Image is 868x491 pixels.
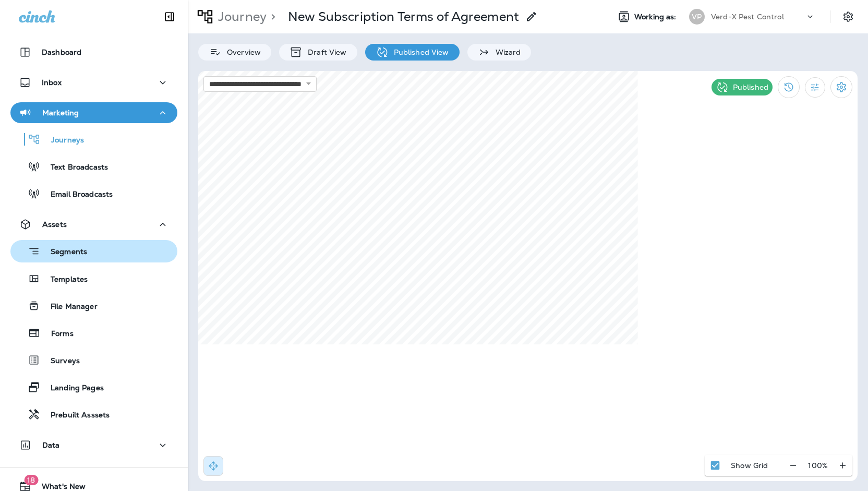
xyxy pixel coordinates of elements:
[634,13,679,21] span: Working as:
[10,376,177,398] button: Landing Pages
[10,403,177,425] button: Prebuilt Asssets
[41,329,74,339] p: Forms
[40,356,80,366] p: Surveys
[40,411,110,421] p: Prebuilt Asssets
[10,155,177,177] button: Text Broadcasts
[24,475,38,485] span: 18
[10,183,177,205] button: Email Broadcasts
[222,48,261,56] p: Overview
[10,72,177,93] button: Inbox
[830,76,852,98] button: Settings
[711,13,784,21] p: Verd-X Pest Control
[303,48,346,56] p: Draft View
[42,441,60,449] p: Data
[731,461,768,470] p: Show Grid
[42,220,67,229] p: Assets
[155,6,184,27] button: Collapse Sidebar
[839,7,858,26] button: Settings
[10,435,177,456] button: Data
[40,247,87,258] p: Segments
[42,78,62,87] p: Inbox
[288,9,519,25] p: New Subscription Terms of Agreement
[733,83,768,91] p: Published
[40,275,88,285] p: Templates
[10,214,177,235] button: Assets
[10,102,177,123] button: Marketing
[490,48,521,56] p: Wizard
[778,76,800,98] button: View Changelog
[10,240,177,262] button: Segments
[389,48,449,56] p: Published View
[689,9,705,25] div: VP
[10,322,177,344] button: Forms
[40,163,108,173] p: Text Broadcasts
[10,268,177,290] button: Templates
[40,302,98,312] p: File Manager
[41,136,84,146] p: Journeys
[10,295,177,317] button: File Manager
[805,77,825,98] button: Filter Statistics
[267,9,275,25] p: >
[42,109,79,117] p: Marketing
[10,349,177,371] button: Surveys
[808,461,828,470] p: 100 %
[10,128,177,150] button: Journeys
[10,42,177,63] button: Dashboard
[214,9,267,25] p: Journey
[42,48,81,56] p: Dashboard
[40,384,104,393] p: Landing Pages
[40,190,113,200] p: Email Broadcasts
